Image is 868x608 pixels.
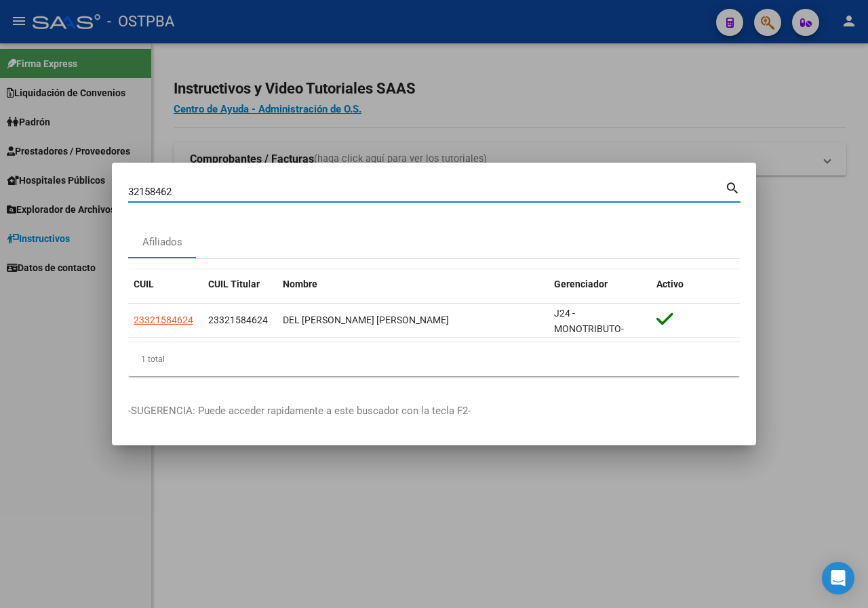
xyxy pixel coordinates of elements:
div: Afiliados [142,235,182,250]
datatable-header-cell: Gerenciador [549,270,651,299]
p: -SUGERENCIA: Puede acceder rapidamente a este buscador con la tecla F2- [128,403,740,419]
span: Gerenciador [554,279,608,289]
span: Activo [656,279,684,289]
datatable-header-cell: Activo [651,270,740,299]
div: DEL [PERSON_NAME] [PERSON_NAME] [283,312,543,328]
div: 1 total [128,342,740,376]
span: CUIL Titular [208,279,260,289]
div: Open Intercom Messenger [822,562,854,594]
mat-icon: search [725,179,741,195]
span: 23321584624 [134,315,193,325]
span: CUIL [134,279,154,289]
span: 23321584624 [208,315,268,325]
datatable-header-cell: CUIL Titular [203,270,277,299]
span: Nombre [283,279,317,289]
datatable-header-cell: Nombre [277,270,549,299]
span: J24 - MONOTRIBUTO-IGUALDAD SALUD-PRENSA [554,308,633,365]
datatable-header-cell: CUIL [128,270,203,299]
